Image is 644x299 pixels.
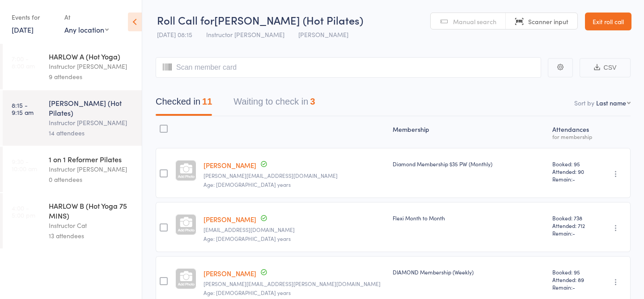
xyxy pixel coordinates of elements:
[49,118,134,128] div: Instructor [PERSON_NAME]
[549,120,597,144] div: Atten­dances
[552,222,593,229] span: Attended: 712
[574,98,594,107] label: Sort by
[552,268,593,276] span: Booked: 95
[49,164,134,174] div: Instructor [PERSON_NAME]
[552,214,593,222] span: Booked: 738
[552,134,593,139] div: for membership
[156,92,212,116] button: Checked in11
[12,204,35,219] time: 4:00 - 5:00 pm
[49,231,134,241] div: 13 attendees
[3,44,142,89] a: 7:00 -8:00 amHARLOW A (Hot Yoga)Instructor [PERSON_NAME]9 attendees
[572,175,575,183] span: -
[528,17,568,26] span: Scanner input
[157,30,192,39] span: [DATE] 08:15
[552,168,593,175] span: Attended: 90
[552,175,593,183] span: Remain:
[49,154,134,164] div: 1 on 1 Reformer Pilates
[49,72,134,82] div: 9 attendees
[49,220,134,231] div: Instructor Cat
[49,128,134,138] div: 14 attendees
[580,58,631,77] button: CSV
[203,215,256,224] a: [PERSON_NAME]
[206,30,284,39] span: Instructor [PERSON_NAME]
[203,181,291,188] span: Age: [DEMOGRAPHIC_DATA] years
[233,92,315,116] button: Waiting to check in3
[203,235,291,242] span: Age: [DEMOGRAPHIC_DATA] years
[12,10,55,25] div: Events for
[310,97,315,106] div: 3
[3,90,142,146] a: 8:15 -9:15 am[PERSON_NAME] (Hot Pilates)Instructor [PERSON_NAME]14 attendees
[585,13,631,30] a: Exit roll call
[64,25,109,34] div: Any location
[214,13,363,27] span: [PERSON_NAME] (Hot Pilates)
[453,17,496,26] span: Manual search
[393,214,545,222] div: Flexi Month to Month
[3,193,142,248] a: 4:00 -5:00 pmHARLOW B (Hot Yoga 75 MINS)Instructor Cat13 attendees
[596,98,626,107] div: Last name
[49,98,134,118] div: [PERSON_NAME] (Hot Pilates)
[203,289,291,296] span: Age: [DEMOGRAPHIC_DATA] years
[389,120,549,144] div: Membership
[572,283,575,291] span: -
[12,158,37,172] time: 9:30 - 10:00 am
[203,269,256,278] a: [PERSON_NAME]
[12,101,34,116] time: 8:15 - 9:15 am
[203,227,386,233] small: ailsa.cairns1@gmail.com
[156,57,541,78] input: Scan member card
[49,61,134,72] div: Instructor [PERSON_NAME]
[203,173,386,179] small: Alicia.bell7@gmail.com
[552,229,593,237] span: Remain:
[202,97,212,106] div: 11
[203,281,386,287] small: meghan.crabb@hotmail.com
[203,160,256,170] a: [PERSON_NAME]
[393,268,545,276] div: DIAMOND Membership (Weekly)
[572,229,575,237] span: -
[49,174,134,185] div: 0 attendees
[12,25,34,34] a: [DATE]
[393,160,545,168] div: Diamond Membership $35 PW (Monthly)
[12,55,35,69] time: 7:00 - 8:00 am
[49,51,134,61] div: HARLOW A (Hot Yoga)
[552,283,593,291] span: Remain:
[552,276,593,283] span: Attended: 89
[552,160,593,168] span: Booked: 95
[64,10,109,25] div: At
[49,201,134,220] div: HARLOW B (Hot Yoga 75 MINS)
[298,30,348,39] span: [PERSON_NAME]
[157,13,214,27] span: Roll Call for
[3,147,142,192] a: 9:30 -10:00 am1 on 1 Reformer PilatesInstructor [PERSON_NAME]0 attendees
